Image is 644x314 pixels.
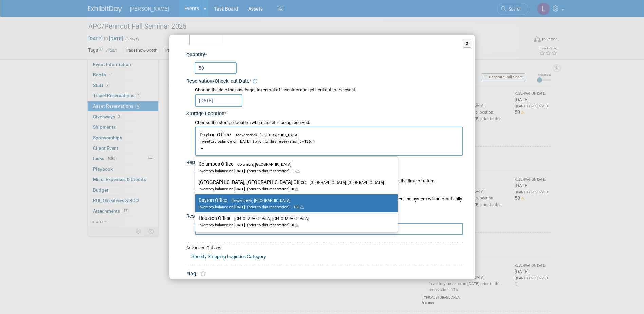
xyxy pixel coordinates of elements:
span: -136 [301,139,316,144]
div: Inventory balance on [DATE] (prior to this reservation): [200,138,458,144]
span: Columbia, [GEOGRAPHIC_DATA] [233,162,291,167]
div: Quantity [186,52,463,59]
div: Choose the storage location where asset is being reserved. [195,120,463,126]
input: Reservation Date [195,94,242,107]
span: Beavercreek, [GEOGRAPHIC_DATA] [227,198,290,203]
div: Reservation/Check-out Date [186,76,463,85]
span: 0 [291,187,299,191]
span: Dayton Office [200,132,458,144]
span: Beavercreek, [GEOGRAPHIC_DATA] [231,133,299,137]
div: Inventory balance on [DATE] (prior to this reservation): [199,168,384,174]
div: Reservation Notes [186,213,463,220]
label: Columbus Office [199,160,391,175]
span: [GEOGRAPHIC_DATA], [GEOGRAPHIC_DATA] [306,180,384,185]
div: Storage Location [186,108,463,118]
span: 0 [291,223,299,227]
div: Inventory balance on [DATE] (prior to this reservation): [199,186,384,192]
div: Inventory balance on [DATE] (prior to this reservation): [199,204,384,210]
label: Dayton Office [199,196,391,211]
span: -5 [291,169,301,173]
div: Choose the date the assets get taken out of inventory and get sent out to the event. [195,87,463,93]
a: Specify Shipping Logistics Category [191,254,266,259]
span: [GEOGRAPHIC_DATA], [GEOGRAPHIC_DATA] [230,216,309,221]
span: -136 [291,205,305,209]
span: Flag: [186,271,197,277]
button: X [463,39,472,48]
label: [GEOGRAPHIC_DATA], [GEOGRAPHIC_DATA] Office [199,178,391,193]
div: Advanced Options [186,245,463,251]
div: Inventory balance on [DATE] (prior to this reservation): [199,222,384,228]
button: Dayton OfficeBeavercreek, [GEOGRAPHIC_DATA]Inventory balance on [DATE] (prior to this reservation... [195,127,463,156]
div: Return to Storage / Check-in [186,157,463,167]
label: Houston Office [199,214,391,229]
